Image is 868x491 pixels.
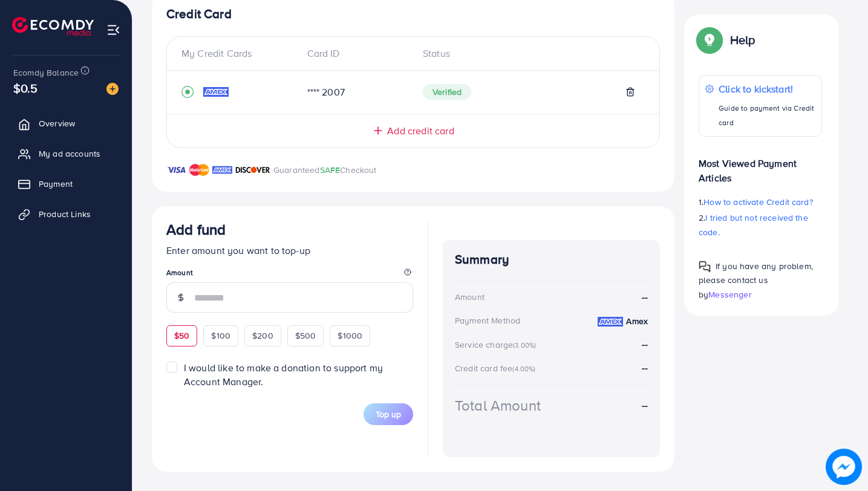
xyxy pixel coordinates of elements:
[166,221,226,238] h3: Add fund
[626,315,648,327] strong: Amex
[642,337,648,351] strong: --
[699,210,822,239] p: 2.
[320,164,341,176] span: SAFE
[166,7,660,22] h4: Credit Card
[184,361,383,388] span: I would like to make a donation to support my Account Manager.
[9,172,123,196] a: Payment
[39,208,91,220] span: Product Links
[642,398,648,412] strong: --
[699,212,808,238] span: I tried but not received the code.
[39,148,100,160] span: My ad accounts
[12,17,94,36] img: logo
[295,330,316,342] span: $500
[9,111,123,135] a: Overview
[252,330,273,342] span: $200
[699,195,822,209] p: 1.
[203,87,229,97] img: credit
[174,330,189,342] span: $50
[827,450,861,484] img: image
[719,101,815,130] p: Guide to payment via Credit card
[9,202,123,226] a: Product Links
[338,330,362,342] span: $1000
[181,47,298,60] div: My Credit Cards
[212,163,232,177] img: brand
[9,141,123,166] a: My ad accounts
[699,261,711,273] img: Popup guide
[642,290,648,304] strong: --
[730,33,755,47] p: Help
[39,117,75,129] span: Overview
[719,82,815,96] p: Click to kickstart!
[273,163,377,177] p: Guaranteed Checkout
[235,163,270,177] img: brand
[211,330,230,342] span: $100
[512,364,535,374] small: (4.00%)
[181,86,194,98] svg: record circle
[642,361,648,374] strong: --
[455,252,648,267] h4: Summary
[703,196,812,208] span: How to activate Credit card?
[13,67,79,79] span: Ecomdy Balance
[699,29,720,51] img: Popup guide
[106,23,120,37] img: menu
[39,178,73,190] span: Payment
[413,47,645,60] div: Status
[166,243,413,258] p: Enter amount you want to top-up
[387,124,454,138] span: Add credit card
[455,314,520,327] div: Payment Method
[455,291,485,303] div: Amount
[455,339,540,351] div: Service charge
[423,84,471,100] span: Verified
[376,408,401,420] span: Top up
[166,163,186,177] img: brand
[455,395,541,416] div: Total Amount
[455,362,540,374] div: Credit card fee
[513,340,536,350] small: (3.00%)
[699,146,822,185] p: Most Viewed Payment Articles
[708,288,751,300] span: Messenger
[298,47,414,60] div: Card ID
[166,267,413,282] legend: Amount
[598,317,623,327] img: credit
[106,83,119,95] img: image
[364,403,413,425] button: Top up
[699,260,813,300] span: If you have any problem, please contact us by
[189,163,209,177] img: brand
[13,79,38,97] span: $0.5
